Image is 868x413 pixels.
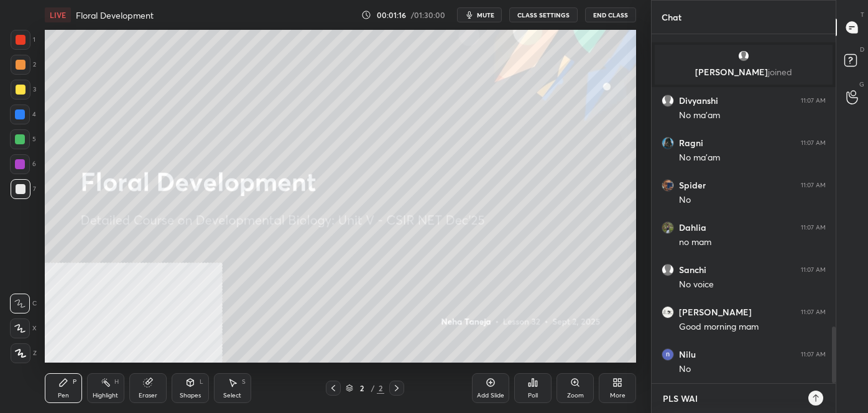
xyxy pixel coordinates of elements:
[11,30,35,50] div: 1
[10,129,36,149] div: 5
[11,179,36,199] div: 7
[10,294,37,313] div: C
[76,9,154,21] h4: Floral Development
[73,379,76,385] div: P
[11,80,36,100] div: 3
[477,392,504,399] div: Add Slide
[242,379,246,385] div: S
[11,55,36,75] div: 2
[356,384,368,392] div: 2
[180,392,201,399] div: Shapes
[859,80,864,89] p: G
[509,7,578,22] button: CLASS SETTINGS
[200,379,203,385] div: L
[58,392,69,399] div: Pen
[10,154,36,174] div: 6
[528,392,538,399] div: Poll
[662,389,801,409] textarea: PLS WAI
[477,11,494,19] span: mute
[10,104,36,124] div: 4
[861,10,864,19] p: T
[610,392,626,399] div: More
[371,384,374,392] div: /
[10,318,37,338] div: X
[93,392,118,399] div: Highlight
[223,392,241,399] div: Select
[652,34,836,383] div: grid
[114,379,119,385] div: H
[860,45,864,54] p: D
[11,343,37,363] div: Z
[585,7,636,22] button: End Class
[457,7,502,22] button: mute
[652,1,691,34] p: Chat
[139,392,157,399] div: Eraser
[567,392,584,399] div: Zoom
[377,383,384,394] div: 2
[45,7,71,22] div: LIVE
